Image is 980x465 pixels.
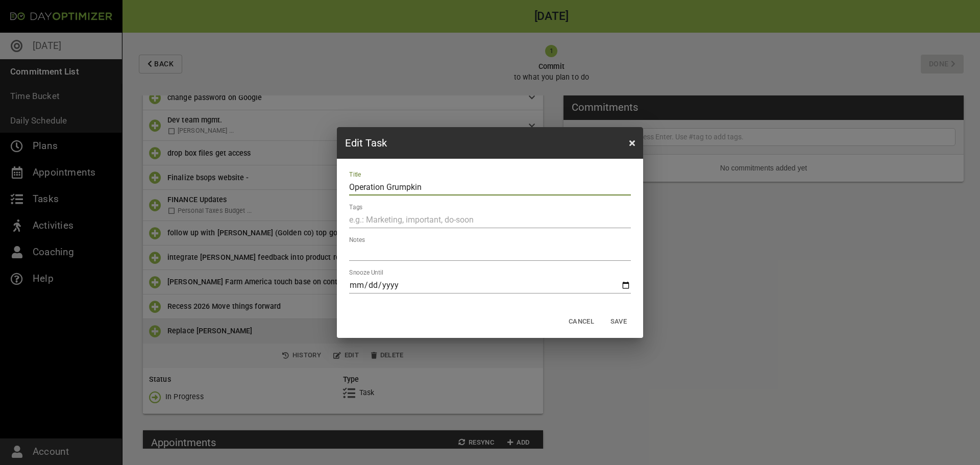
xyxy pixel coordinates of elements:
span: Cancel [569,316,594,328]
span: Save [606,316,631,328]
label: Notes [349,237,365,243]
label: Tags [349,205,362,211]
input: e.g. 2020-10-31, Oct 31, 2020 [349,277,631,293]
input: e.g.: Marketing, important, do-soon [349,212,631,228]
label: Title [349,172,361,178]
button: Save [602,314,635,330]
h3: Edit Task [345,135,387,151]
button: Cancel [565,314,598,330]
label: Snooze Until [349,270,383,276]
